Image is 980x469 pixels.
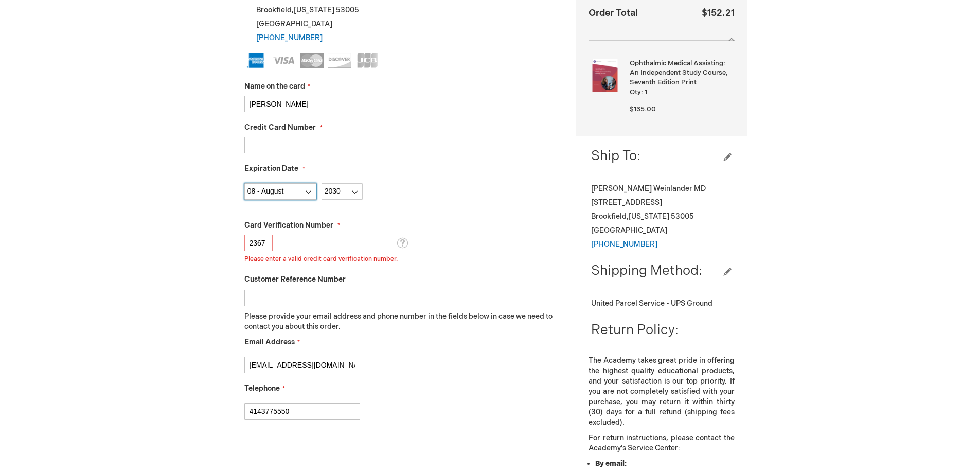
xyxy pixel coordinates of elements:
strong: Order Total [589,5,638,20]
input: Credit Card Number [244,137,360,153]
span: $152.21 [702,8,735,19]
span: Name on the card [244,82,305,91]
span: Qty [630,88,641,96]
span: $135.00 [630,105,656,113]
img: JCB [355,53,379,68]
a: [PHONE_NUMBER] [256,33,323,42]
span: Expiration Date [244,164,298,173]
span: Return Policy: [591,322,679,338]
span: Shipping Method: [591,263,702,279]
span: [US_STATE] [294,6,334,14]
img: American Express [244,53,268,68]
span: 1 [645,88,647,96]
strong: Ophthalmic Medical Assisting: An Independent Study Course, Seventh Edition Print [630,59,732,88]
span: Customer Reference Number [244,275,346,284]
span: Telephone [244,384,280,393]
span: [US_STATE] [629,212,669,221]
p: For return instructions, please contact the Academy’s Service Center: [589,433,734,454]
span: Credit Card Number [244,123,316,132]
strong: By email: [595,459,627,468]
span: Card Verification Number [244,221,333,230]
input: Card Verification Number [244,235,273,251]
span: Ship To: [591,148,640,164]
img: Ophthalmic Medical Assisting: An Independent Study Course, Seventh Edition Print [589,59,621,92]
img: MasterCard [300,53,324,68]
a: [PHONE_NUMBER] [591,240,657,249]
div: Please enter a valid credit card verification number. [244,255,398,264]
span: Email Address [244,338,295,346]
img: Discover [328,53,351,68]
div: [PERSON_NAME] Weinlander MD [STREET_ADDRESS] Brookfield , 53005 [GEOGRAPHIC_DATA] [591,182,732,251]
p: The Academy takes great pride in offering the highest quality educational products, and your sati... [589,356,734,428]
p: Please provide your email address and phone number in the fields below in case we need to contact... [244,311,561,332]
img: Visa [272,53,296,68]
span: United Parcel Service - UPS Ground [591,299,712,308]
